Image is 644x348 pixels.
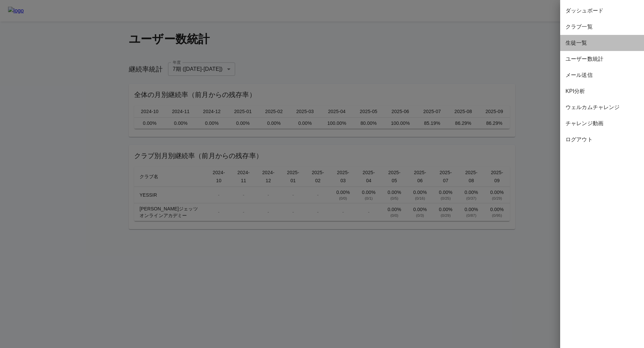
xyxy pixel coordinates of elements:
[566,55,639,63] span: ユーザー数統計
[566,87,639,95] span: KPI分析
[560,19,644,35] div: クラブ一覧
[566,103,639,111] span: ウェルカムチャレンジ
[560,35,644,51] div: 生徒一覧
[566,39,639,47] span: 生徒一覧
[566,71,639,79] span: メール送信
[566,136,639,144] span: ログアウト
[560,132,644,148] div: ログアウト
[566,119,639,128] span: チャレンジ動画
[560,51,644,67] div: ユーザー数統計
[566,23,639,31] span: クラブ一覧
[560,99,644,115] div: ウェルカムチャレンジ
[560,83,644,99] div: KPI分析
[560,115,644,132] div: チャレンジ動画
[566,7,639,15] span: ダッシュボード
[560,3,644,19] div: ダッシュボード
[560,67,644,83] div: メール送信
